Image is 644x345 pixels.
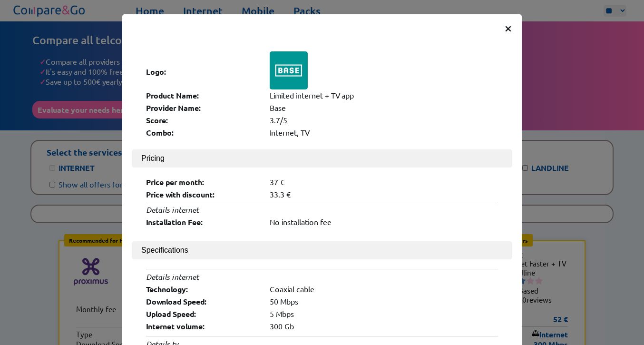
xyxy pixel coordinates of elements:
[270,217,498,227] div: No installation fee
[146,189,260,199] div: Price with discount:
[146,217,260,227] div: Installation Fee:
[146,296,260,306] div: Download Speed:
[270,51,308,89] img: Logo of Base
[132,149,512,168] button: Pricing
[270,177,498,187] div: 37 €
[270,189,498,199] div: 33.3 €
[270,90,498,100] div: Limited internet + TV app
[146,67,166,77] b: Logo:
[146,272,199,282] i: Details internet
[270,309,498,319] div: 5 Mbps
[146,205,199,215] i: Details internet
[146,177,260,187] div: Price per month:
[146,128,260,138] div: Combo:
[270,115,498,125] div: 3.7/5
[146,321,260,331] div: Internet volume:
[504,19,512,36] span: ×
[270,321,498,331] div: 300 Gb
[270,128,498,138] div: Internet, TV
[146,309,260,319] div: Upload Speed:
[270,296,498,306] div: 50 Mbps
[146,103,260,113] div: Provider Name:
[146,115,260,125] div: Score:
[270,284,498,294] div: Coaxial cable
[132,241,512,259] button: Specifications
[270,103,498,113] div: Base
[146,90,260,100] div: Product Name:
[146,284,260,294] div: Technology:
